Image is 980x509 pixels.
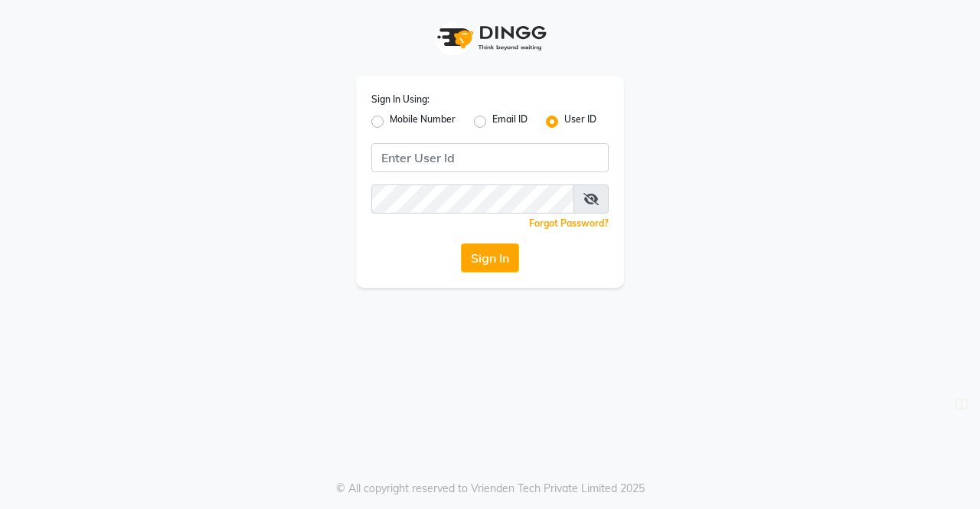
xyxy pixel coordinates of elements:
[492,113,528,131] label: Email ID
[371,143,609,172] input: Username
[429,15,551,60] img: logo1.svg
[371,93,430,106] label: Sign In Using:
[371,184,574,214] input: Username
[529,217,609,229] a: Forgot Password?
[461,243,519,272] button: Sign In
[564,113,596,131] label: User ID
[390,113,456,131] label: Mobile Number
